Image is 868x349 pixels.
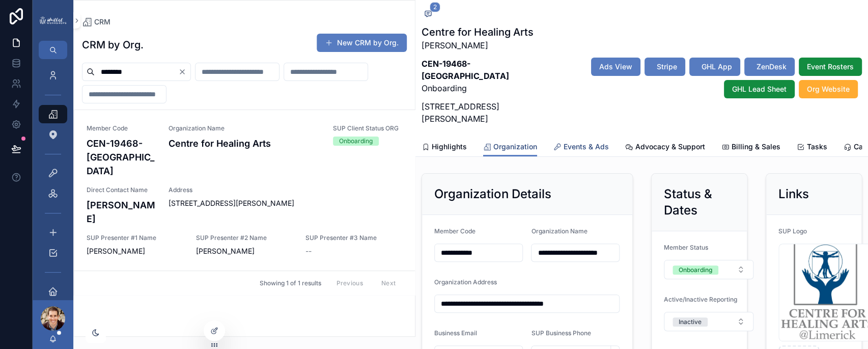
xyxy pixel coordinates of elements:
[757,62,787,72] span: ZenDesk
[87,246,184,256] span: [PERSON_NAME]
[702,62,732,72] span: GHL App
[178,68,190,76] button: Clear
[333,124,403,132] span: SUP Client Status ORG
[317,34,407,52] button: New CRM by Org.
[807,62,854,72] span: Event Rosters
[744,58,795,76] button: ZenDesk
[39,16,67,25] img: App logo
[531,329,591,337] span: SUP Business Phone
[305,246,312,256] span: --
[169,137,321,150] h4: Centre for Healing Arts
[169,186,403,194] span: Address
[33,59,73,300] div: scrollable content
[422,8,435,21] button: 2
[196,234,293,242] span: SUP Presenter #2 Name
[339,137,373,146] div: Onboarding
[807,142,827,152] span: Tasks
[432,142,467,152] span: Highlights
[679,317,702,327] div: Inactive
[87,198,156,226] h4: [PERSON_NAME]
[94,17,110,27] span: CRM
[434,186,551,202] h2: Organization Details
[732,84,787,94] span: GHL Lead Sheet
[422,25,534,39] h1: Centre for Healing Arts
[599,62,632,72] span: Ads View
[732,142,780,152] span: Billing & Sales
[430,2,440,12] span: 2
[422,58,534,94] p: Onboarding
[169,124,321,132] span: Organization Name
[657,62,677,72] span: Stripe
[422,39,534,51] p: [PERSON_NAME]
[169,198,403,208] span: [STREET_ADDRESS][PERSON_NAME]
[483,138,537,157] a: Organization
[664,312,753,331] button: Select Button
[664,260,753,279] button: Select Button
[635,142,705,152] span: Advocacy & Support
[434,227,475,235] span: Member Code
[721,138,780,158] a: Billing & Sales
[679,265,712,275] div: Onboarding
[87,124,156,132] span: Member Code
[645,58,685,76] button: Stripe
[664,244,708,251] span: Member Status
[625,138,705,158] a: Advocacy & Support
[87,234,184,242] span: SUP Presenter #1 Name
[422,59,509,81] strong: CEN-19468-[GEOGRAPHIC_DATA]
[87,137,156,178] h4: CEN-19468-[GEOGRAPHIC_DATA]
[305,234,403,242] span: SUP Presenter #3 Name
[422,138,467,158] a: Highlights
[778,186,809,202] h2: Links
[196,246,293,256] span: [PERSON_NAME]
[689,58,740,76] button: GHL App
[493,142,537,152] span: Organization
[799,58,862,76] button: Event Rosters
[591,58,640,76] button: Ads View
[799,80,858,98] button: Org Website
[797,138,827,158] a: Tasks
[553,138,609,158] a: Events & Ads
[87,186,156,194] span: Direct Contact Name
[82,17,110,27] a: CRM
[778,227,807,235] span: SUP Logo
[531,227,587,235] span: Organization Name
[664,296,737,303] span: Active/Inactive Reporting
[82,38,144,52] h1: CRM by Org.
[664,186,735,219] h2: Status & Dates
[74,110,415,271] a: Member CodeCEN-19468-[GEOGRAPHIC_DATA]Organization NameCentre for Healing ArtsSUP Client Status O...
[434,329,477,337] span: Business Email
[807,84,850,94] span: Org Website
[422,100,534,125] p: [STREET_ADDRESS][PERSON_NAME]
[724,80,795,98] button: GHL Lead Sheet
[259,279,321,287] span: Showing 1 of 1 results
[434,278,497,286] span: Organization Address
[564,142,609,152] span: Events & Ads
